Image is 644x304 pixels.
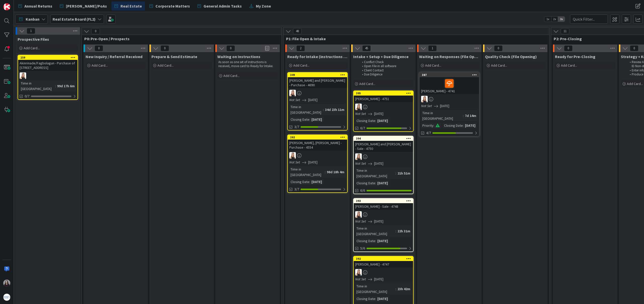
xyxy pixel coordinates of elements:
[289,152,296,159] img: DB
[288,135,347,151] div: 262[PERSON_NAME], [PERSON_NAME] - Purchase - 4554
[375,296,376,301] span: :
[226,45,235,51] span: 0
[25,94,29,99] span: 0/7
[288,90,347,96] div: DB
[354,104,413,110] div: DB
[289,117,309,122] div: Closing Date
[426,130,431,136] span: 4/7
[194,2,245,11] a: General Admin Tasks
[375,118,376,123] span: :
[246,2,274,11] a: My Zone
[360,188,365,193] span: 6/6
[289,98,300,102] i: Not Set
[354,91,413,96] div: 395
[20,72,26,79] img: DB
[355,153,362,160] img: DB
[561,63,577,68] span: Add Card...
[422,73,479,77] div: 387
[359,60,413,64] li: Conflict Check
[3,294,10,301] img: avatar
[359,81,375,86] span: Add Card...
[374,111,383,116] span: [DATE]
[120,3,142,9] span: Real Estate
[324,107,346,112] div: 34d 23h 11m
[395,170,396,176] span: :
[354,91,413,102] div: 395[PERSON_NAME] - 4751
[18,60,77,71] div: Akinrinade/Fagbolagun - Purchase of [STREET_ADDRESS]
[18,37,49,42] span: Prospective Files
[464,113,477,118] div: 7d 14m
[376,118,389,123] div: [DATE]
[204,3,242,9] span: General Admin Tasks
[24,3,52,9] span: Annual Returns
[111,2,145,11] a: Real Estate
[355,180,375,186] div: Closing Date
[396,286,412,292] div: 23h 42m
[551,17,558,22] span: 2x
[86,54,142,59] span: New Inquiry / Referral Received
[421,123,433,128] div: Priority
[463,123,464,128] span: :
[294,124,299,129] span: 3/7
[420,73,479,77] div: 387
[308,160,317,165] span: [DATE]
[355,104,362,110] img: DB
[428,45,437,51] span: 1
[355,211,362,218] img: DB
[66,3,107,9] span: [PERSON_NAME]/PoAs
[630,45,638,51] span: 0
[425,63,441,68] span: Add Card...
[355,168,395,179] div: Time in [GEOGRAPHIC_DATA]
[289,166,325,178] div: Time in [GEOGRAPHIC_DATA]
[464,123,477,128] div: [DATE]
[326,169,346,175] div: 98d 18h 4m
[374,277,383,282] span: [DATE]
[288,152,347,159] div: DB
[354,256,413,261] div: 392
[359,72,413,76] li: Due Diligence
[353,91,414,132] a: 395[PERSON_NAME] - 4751DBNot Set[DATE]Closing Date:[DATE]6/7
[151,54,197,59] span: Prepare & Send Estimate
[57,2,110,11] a: [PERSON_NAME]/PoAs
[355,277,366,281] i: Not Set
[354,199,413,210] div: 393[PERSON_NAME] - Sale - 4748
[15,2,55,11] a: Annual Returns
[355,226,395,237] div: Time in [GEOGRAPHIC_DATA]
[355,161,366,166] i: Not Set
[91,28,100,34] span: 0
[395,228,396,234] span: :
[294,187,299,192] span: 3/7
[18,55,77,60] div: 259
[355,296,375,301] div: Closing Date
[376,296,389,301] div: [DATE]
[325,169,326,175] span: :
[356,92,413,95] div: 395
[157,63,174,68] span: Add Card...
[360,125,365,131] span: 6/7
[92,63,108,68] span: Add Card...
[289,160,300,164] i: Not Set
[309,179,310,185] span: :
[359,64,413,68] li: Open File in all software
[396,170,412,176] div: 21h 51m
[286,36,543,41] span: P1: File Open & Intake
[287,54,348,59] span: Ready for Intake (instructions received)
[289,179,309,185] div: Closing Date
[421,104,432,108] i: Not Set
[217,54,260,59] span: Waiting on Instructions
[160,45,169,51] span: 0
[354,141,413,152] div: [PERSON_NAME] and [PERSON_NAME] - Sale - 4750
[421,96,428,102] img: DB
[289,90,296,96] img: DB
[353,198,414,252] a: 393[PERSON_NAME] - Sale - 4748DBNot Set[DATE]Time in [GEOGRAPHIC_DATA]:22h 31mClosing Date:[DATE]5/6
[309,117,310,122] span: :
[355,269,362,276] img: DB
[354,211,413,218] div: DB
[494,45,503,51] span: 0
[570,15,608,24] input: Quick Filter...
[355,283,395,294] div: Time in [GEOGRAPHIC_DATA]
[564,45,573,51] span: 0
[485,54,537,59] span: Quality Check (File Opening)
[354,136,413,141] div: 394
[353,54,409,59] span: Intake + Setup + Due Diligence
